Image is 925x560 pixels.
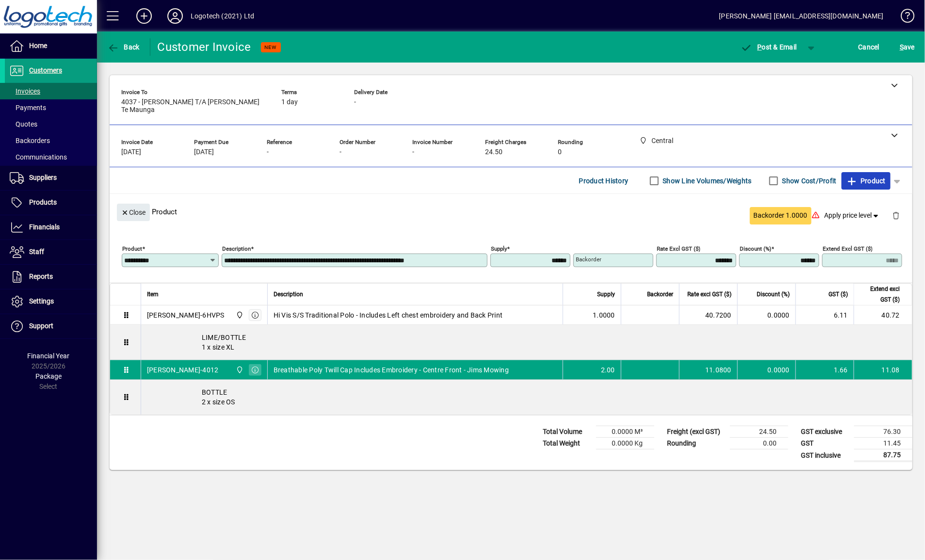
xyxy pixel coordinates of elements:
[267,148,269,156] span: -
[860,284,900,305] span: Extend excl GST ($)
[741,43,797,51] span: ost & Email
[191,8,254,24] div: Logotech (2021) Ltd
[5,149,97,165] a: Communications
[274,289,303,300] span: Description
[647,289,673,300] span: Backorder
[796,449,854,462] td: GST inclusive
[10,104,46,112] span: Payments
[750,207,811,224] button: Backorder 1.0000
[558,148,562,156] span: 0
[29,198,57,206] span: Products
[129,7,160,25] button: Add
[893,2,913,33] a: Knowledge Base
[740,245,771,252] mat-label: Discount (%)
[29,42,47,49] span: Home
[233,365,244,375] span: Central
[265,44,277,50] span: NEW
[117,204,150,221] button: Close
[842,172,891,190] button: Product
[796,426,854,438] td: GST exclusive
[141,380,912,415] div: BOTTLE 2 x size OS
[29,223,60,231] span: Financials
[107,43,140,51] span: Back
[796,438,854,449] td: GST
[685,310,731,320] div: 40.7200
[596,438,654,449] td: 0.0000 Kg
[5,99,97,116] a: Payments
[662,426,730,438] td: Freight (excl GST)
[737,360,795,380] td: 0.0000
[730,438,788,449] td: 0.00
[10,120,37,128] span: Quotes
[29,248,44,256] span: Staff
[281,98,298,106] span: 1 day
[233,310,244,320] span: Central
[114,208,152,216] app-page-header-button: Close
[5,191,97,215] a: Products
[105,38,142,56] button: Back
[147,365,219,375] div: [PERSON_NAME]-4012
[121,205,146,221] span: Close
[795,360,854,380] td: 1.66
[854,426,912,438] td: 76.30
[597,289,615,300] span: Supply
[657,245,700,252] mat-label: Rate excl GST ($)
[828,289,848,300] span: GST ($)
[736,38,802,56] button: Post & Email
[29,272,53,280] span: Reports
[147,289,159,300] span: Item
[274,365,509,375] span: Breathable Poly Twill Cap Includes Embroidery - Centre Front - Jims Mowing
[737,305,795,325] td: 0.0000
[5,289,97,314] a: Settings
[141,325,912,360] div: LIME/BOTTLE 1 x size XL
[780,176,837,186] label: Show Cost/Profit
[10,137,50,144] span: Backorders
[28,352,70,360] span: Financial Year
[160,7,191,25] button: Profile
[29,174,57,181] span: Suppliers
[854,438,912,449] td: 11.45
[719,8,884,24] div: [PERSON_NAME] [EMAIL_ADDRESS][DOMAIN_NAME]
[121,148,141,156] span: [DATE]
[854,449,912,462] td: 87.75
[485,148,503,156] span: 24.50
[110,194,912,229] div: Product
[5,132,97,149] a: Backorders
[29,322,53,330] span: Support
[685,365,731,375] div: 11.0800
[576,256,601,263] mat-label: Backorder
[538,438,596,449] td: Total Weight
[29,66,62,74] span: Customers
[575,172,633,190] button: Product History
[538,426,596,438] td: Total Volume
[856,38,882,56] button: Cancel
[579,173,629,189] span: Product History
[10,87,40,95] span: Invoices
[758,43,762,51] span: P
[5,166,97,190] a: Suppliers
[5,215,97,240] a: Financials
[825,210,881,221] span: Apply price level
[29,297,54,305] span: Settings
[900,43,904,51] span: S
[854,305,912,325] td: 40.72
[754,210,808,221] span: Backorder 1.0000
[795,305,854,325] td: 6.11
[821,207,885,224] button: Apply price level
[35,372,62,380] span: Package
[846,173,886,189] span: Product
[5,83,97,99] a: Invoices
[10,153,67,161] span: Communications
[757,289,790,300] span: Discount (%)
[5,34,97,58] a: Home
[194,148,214,156] span: [DATE]
[147,310,225,320] div: [PERSON_NAME]-6HVPS
[340,148,341,156] span: -
[222,245,251,252] mat-label: Description
[662,438,730,449] td: Rounding
[661,176,752,186] label: Show Line Volumes/Weights
[687,289,731,300] span: Rate excl GST ($)
[491,245,507,252] mat-label: Supply
[121,98,267,114] span: 4037 - [PERSON_NAME] T/A [PERSON_NAME] Te Maunga
[412,148,414,156] span: -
